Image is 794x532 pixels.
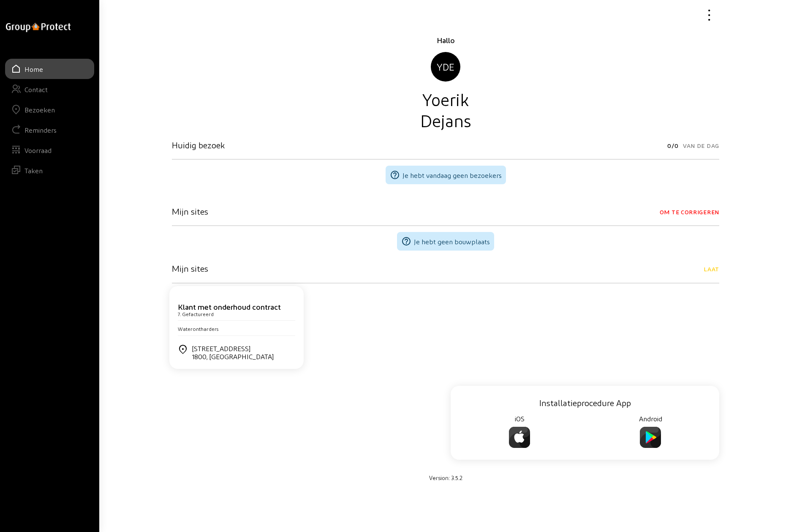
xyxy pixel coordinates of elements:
[178,326,218,332] span: Waterontharders
[402,171,502,179] span: Je hebt vandaag geen bezoekers
[178,311,214,317] cam-card-subtitle: 7. Gefactureerd
[178,302,281,311] cam-card-title: Klant met onderhoud contract
[401,236,411,246] mat-icon: help_outline
[667,140,679,152] span: 0/0
[192,352,274,360] div: 1800, [GEOGRAPHIC_DATA]
[24,166,43,175] div: Taken
[172,206,208,216] h3: Mijn sites
[590,415,711,423] h4: Android
[5,99,94,120] a: Bezoeken
[429,474,462,481] small: Version: 3.5.2
[24,65,43,73] div: Home
[172,140,225,150] h3: Huidig bezoek
[172,263,208,273] h3: Mijn sites
[192,344,274,360] div: [STREET_ADDRESS]
[24,106,55,114] div: Bezoeken
[24,85,48,93] div: Contact
[5,79,94,99] a: Contact
[172,35,719,45] div: Hallo
[5,140,94,160] a: Voorraad
[172,109,719,131] div: Dejans
[172,88,719,109] div: Yoerik
[704,263,719,275] span: Laat
[5,120,94,140] a: Reminders
[459,398,711,408] h3: Installatieprocedure App
[683,140,719,152] span: Van de dag
[24,146,52,154] div: Voorraad
[5,59,94,79] a: Home
[5,160,94,180] a: Taken
[414,237,490,246] span: Je hebt geen bouwplaats
[6,23,71,32] img: logo-oneline.png
[459,415,580,423] h4: iOS
[390,170,400,180] mat-icon: help_outline
[431,52,460,82] div: YDE
[660,206,719,218] span: Om te corrigeren
[24,126,57,134] div: Reminders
